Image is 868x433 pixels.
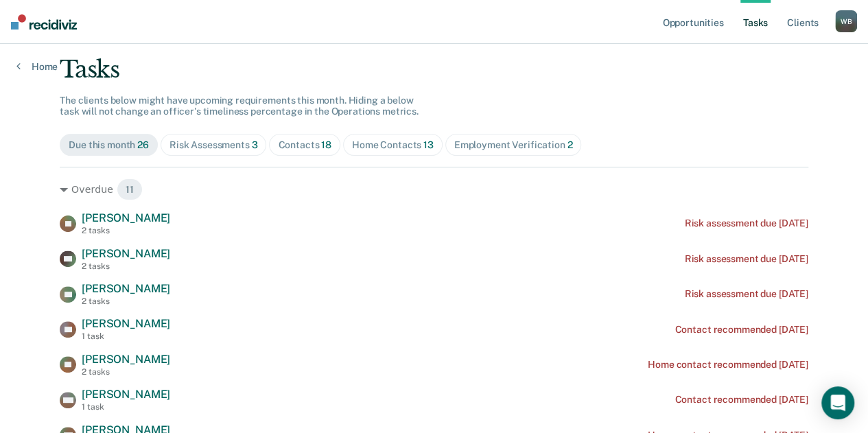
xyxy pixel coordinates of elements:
[454,139,573,151] div: Employment Verification
[82,282,170,295] span: [PERSON_NAME]
[321,139,331,150] span: 18
[684,218,808,229] div: Risk assessment due [DATE]
[82,211,170,224] span: [PERSON_NAME]
[82,388,170,401] span: [PERSON_NAME]
[567,139,572,150] span: 2
[352,139,434,151] div: Home Contacts
[82,317,170,330] span: [PERSON_NAME]
[835,10,857,32] div: W B
[60,178,808,200] div: Overdue 11
[82,367,170,377] div: 2 tasks
[11,14,77,30] img: Recidiviz
[423,139,434,150] span: 13
[82,353,170,366] span: [PERSON_NAME]
[821,386,854,419] div: Open Intercom Messenger
[117,178,143,200] span: 11
[82,331,170,341] div: 1 task
[82,402,170,412] div: 1 task
[648,359,808,371] div: Home contact recommended [DATE]
[835,10,857,32] button: WB
[82,296,170,306] div: 2 tasks
[82,226,170,235] div: 2 tasks
[252,139,258,150] span: 3
[69,139,149,151] div: Due this month
[16,60,58,73] a: Home
[137,139,149,150] span: 26
[278,139,331,151] div: Contacts
[675,324,808,336] div: Contact recommended [DATE]
[82,247,170,260] span: [PERSON_NAME]
[60,56,808,84] div: Tasks
[169,139,258,151] div: Risk Assessments
[675,394,808,406] div: Contact recommended [DATE]
[60,95,419,117] span: The clients below might have upcoming requirements this month. Hiding a below task will not chang...
[82,261,170,271] div: 2 tasks
[684,288,808,300] div: Risk assessment due [DATE]
[684,253,808,265] div: Risk assessment due [DATE]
